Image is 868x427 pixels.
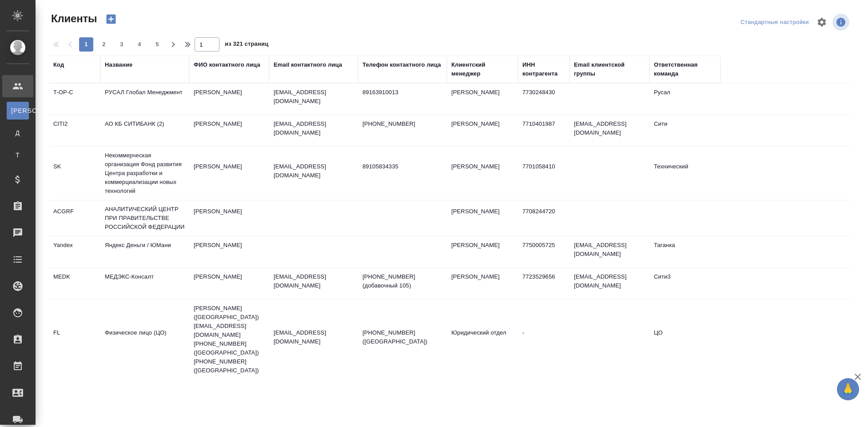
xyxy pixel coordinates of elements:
[518,115,569,146] td: 7710401987
[49,84,100,115] td: T-OP-C
[189,203,269,234] td: [PERSON_NAME]
[11,128,24,137] span: Д
[649,324,721,355] td: ЦО
[362,88,442,97] p: 89163910013
[97,40,111,49] span: 2
[49,324,100,355] td: FL
[49,203,100,234] td: ACGRF
[649,115,721,146] td: Сити
[447,115,518,146] td: [PERSON_NAME]
[447,84,518,115] td: [PERSON_NAME]
[649,84,721,115] td: Русал
[649,268,721,299] td: Сити3
[100,147,189,200] td: Некоммерческая организация Фонд развития Центра разработки и коммерциализации новых технологий
[362,272,442,290] p: [PHONE_NUMBER] (добавочный 105)
[362,328,442,346] p: [PHONE_NUMBER] ([GEOGRAPHIC_DATA])
[447,236,518,267] td: [PERSON_NAME]
[115,40,129,49] span: 3
[11,106,24,115] span: [PERSON_NAME]
[194,60,260,69] div: ФИО контактного лица
[11,151,24,160] span: Т
[518,84,569,115] td: 7730248430
[451,60,514,78] div: Клиентский менеджер
[569,236,649,267] td: [EMAIL_ADDRESS][DOMAIN_NAME]
[189,84,269,115] td: [PERSON_NAME]
[49,158,100,189] td: SK
[132,37,147,52] button: 4
[518,203,569,234] td: 7708244720
[518,158,569,189] td: 7701058410
[362,60,441,69] div: Телефон контактного лица
[150,37,164,52] button: 5
[649,236,721,267] td: Таганка
[447,324,518,355] td: Юридический отдел
[150,40,164,49] span: 5
[7,146,29,164] a: Т
[274,328,354,346] p: [EMAIL_ADDRESS][DOMAIN_NAME]
[49,236,100,267] td: Yandex
[100,268,189,299] td: МЕДЭКС-Консалт
[100,324,189,355] td: Физическое лицо (ЦО)
[225,39,268,52] span: из 321 страниц
[518,236,569,267] td: 7750005725
[274,60,342,69] div: Email контактного лица
[189,158,269,189] td: [PERSON_NAME]
[189,236,269,267] td: [PERSON_NAME]
[49,12,97,26] span: Клиенты
[189,268,269,299] td: [PERSON_NAME]
[837,378,859,400] button: 🙏
[447,268,518,299] td: [PERSON_NAME]
[97,37,111,52] button: 2
[189,115,269,146] td: [PERSON_NAME]
[811,12,832,33] span: Настроить таблицу
[105,60,132,69] div: Название
[362,162,442,171] p: 89105834335
[447,203,518,234] td: [PERSON_NAME]
[738,16,811,29] div: split button
[832,14,851,31] span: Посмотреть информацию
[840,380,856,399] span: 🙏
[53,60,64,69] div: Код
[100,236,189,267] td: Яндекс Деньги / ЮМани
[522,60,565,78] div: ИНН контрагента
[649,158,721,189] td: Технический
[362,120,442,128] p: [PHONE_NUMBER]
[7,102,29,120] a: [PERSON_NAME]
[189,299,269,379] td: [PERSON_NAME] ([GEOGRAPHIC_DATA]) [EMAIL_ADDRESS][DOMAIN_NAME] [PHONE_NUMBER] ([GEOGRAPHIC_DATA])...
[100,84,189,115] td: РУСАЛ Глобал Менеджмент
[49,268,100,299] td: MEDK
[447,158,518,189] td: [PERSON_NAME]
[49,115,100,146] td: CITI2
[100,12,122,27] button: Создать
[654,60,716,78] div: Ответственная команда
[274,88,354,106] p: [EMAIL_ADDRESS][DOMAIN_NAME]
[569,115,649,146] td: [EMAIL_ADDRESS][DOMAIN_NAME]
[7,124,29,142] a: Д
[100,200,189,236] td: АНАЛИТИЧЕСКИЙ ЦЕНТР ПРИ ПРАВИТЕЛЬСТВЕ РОССИЙСКОЙ ФЕДЕРАЦИИ
[132,40,147,49] span: 4
[274,162,354,180] p: [EMAIL_ADDRESS][DOMAIN_NAME]
[274,120,354,137] p: [EMAIL_ADDRESS][DOMAIN_NAME]
[115,37,129,52] button: 3
[569,268,649,299] td: [EMAIL_ADDRESS][DOMAIN_NAME]
[518,268,569,299] td: 7723529656
[100,115,189,146] td: АО КБ СИТИБАНК (2)
[574,60,645,78] div: Email клиентской группы
[274,272,354,290] p: [EMAIL_ADDRESS][DOMAIN_NAME]
[518,324,569,355] td: -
